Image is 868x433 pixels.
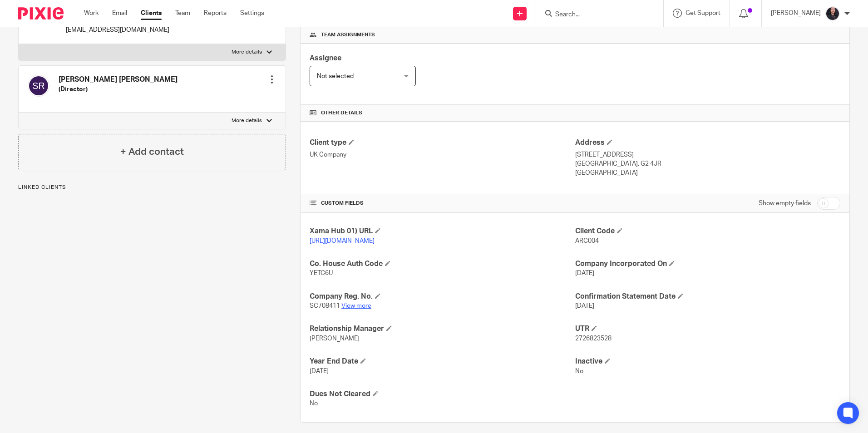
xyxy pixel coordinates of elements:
h4: Company Incorporated On [575,259,840,269]
h4: Confirmation Statement Date [575,292,840,301]
h4: Dues Not Cleared [310,389,575,399]
p: More details [232,117,262,124]
a: View more [341,303,371,309]
h4: Year End Date [310,357,575,366]
a: Team [175,9,190,18]
h4: Relationship Manager [310,324,575,334]
h4: UTR [575,324,840,334]
p: UK Company [310,150,575,159]
img: MicrosoftTeams-image.jfif [825,6,840,21]
h4: Company Reg. No. [310,292,575,301]
span: SC708411 [310,303,340,309]
a: Reports [204,9,227,18]
h4: Xama Hub 01) URL [310,226,575,236]
h4: Client type [310,138,575,148]
span: 2726823528 [575,335,612,342]
span: [DATE] [575,270,594,276]
span: Assignee [310,54,341,62]
h4: Address [575,138,840,148]
a: [URL][DOMAIN_NAME] [310,238,375,244]
span: [DATE] [310,368,329,374]
span: Not selected [317,73,354,79]
a: Clients [141,9,162,18]
span: [PERSON_NAME] [310,335,360,342]
a: Settings [240,9,264,18]
span: ARC004 [575,238,599,244]
h4: Inactive [575,357,840,366]
span: YETC6U [310,270,333,276]
p: Linked clients [18,184,286,191]
img: Pixie [18,7,64,20]
a: Work [84,9,99,18]
label: Show empty fields [759,199,811,208]
span: No [575,368,583,374]
span: No [310,400,318,407]
h4: CUSTOM FIELDS [310,200,575,207]
span: Other details [321,109,362,117]
a: Email [112,9,127,18]
p: [GEOGRAPHIC_DATA], G2 4JR [575,159,840,168]
h5: (Director) [59,85,178,94]
img: svg%3E [28,75,49,97]
h4: Client Code [575,226,840,236]
span: Team assignments [321,31,375,39]
h4: Co. House Auth Code [310,259,575,269]
p: [EMAIL_ADDRESS][DOMAIN_NAME] [66,25,198,34]
h4: + Add contact [120,145,184,159]
p: More details [232,49,262,56]
h4: [PERSON_NAME] [PERSON_NAME] [59,75,178,84]
p: [GEOGRAPHIC_DATA] [575,168,840,177]
p: [STREET_ADDRESS] [575,150,840,159]
input: Search [554,11,636,19]
p: [PERSON_NAME] [771,9,821,18]
span: [DATE] [575,303,594,309]
span: Get Support [686,10,720,16]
